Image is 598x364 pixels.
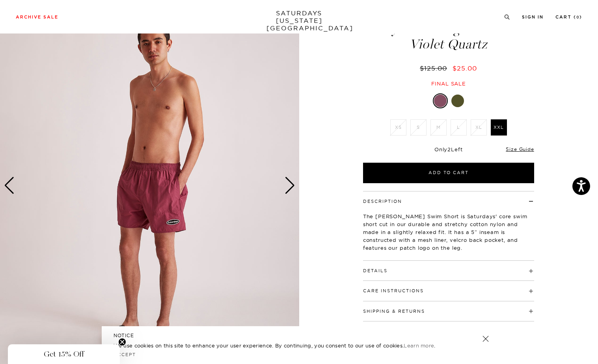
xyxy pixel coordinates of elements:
[491,119,507,136] label: XXL
[420,64,450,72] del: $125.00
[404,342,434,349] a: Learn more
[363,289,424,293] button: Care Instructions
[363,212,534,252] p: The [PERSON_NAME] Swim Short is Saturdays' core swim short cut in our durable and stretchy cotton...
[576,16,579,19] small: 0
[114,332,485,339] h5: NOTICE
[114,342,457,349] p: We use cookies on this site to enhance your user experience. By continuing, you consent to our us...
[362,23,535,51] h1: Talley Patch Logo Swimshort
[447,146,451,152] span: 2
[362,80,535,87] div: Final sale
[453,64,477,72] span: $25.00
[118,338,126,346] button: Close teaser
[266,9,332,32] a: SATURDAYS[US_STATE][GEOGRAPHIC_DATA]
[44,349,84,359] span: Get 15% Off
[363,269,387,273] button: Details
[16,15,58,19] a: Archive Sale
[522,15,544,19] a: Sign In
[114,352,136,357] a: Accept
[363,309,425,314] button: Shipping & Returns
[285,177,295,194] div: Next slide
[362,38,535,51] span: Violet Quartz
[363,199,402,204] button: Description
[555,15,582,19] a: Cart (0)
[8,344,120,364] div: Get 15% OffClose teaser
[506,146,534,152] a: Size Guide
[363,163,534,183] button: Add to Cart
[363,146,534,153] div: Only Left
[4,177,15,194] div: Previous slide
